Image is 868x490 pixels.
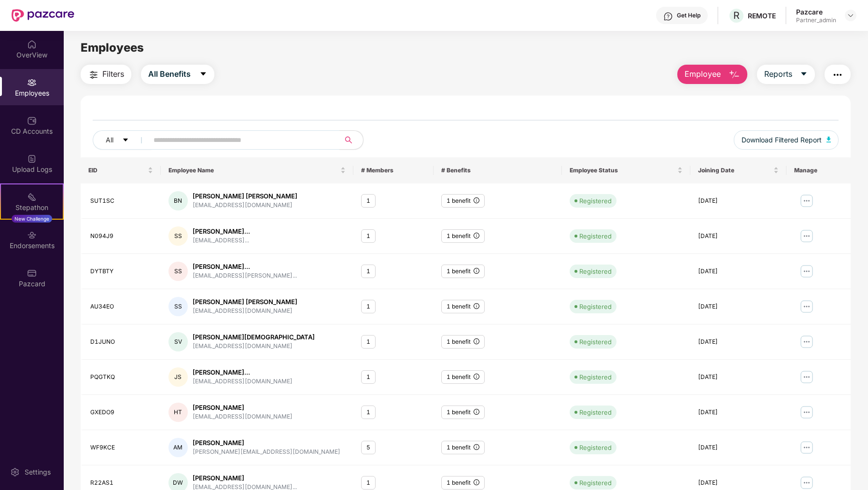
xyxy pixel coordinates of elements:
[27,230,37,240] img: svg+xml;base64,PHN2ZyBpZD0iRW5kb3JzZW1lbnRzIiB4bWxucz0iaHR0cDovL3d3dy53My5vcmcvMjAwMC9zdmciIHdpZH...
[800,70,808,79] span: caret-down
[90,302,153,311] div: AU34EO
[474,268,479,274] span: info-circle
[799,193,814,209] img: manageButton
[579,266,612,276] div: Registered
[1,203,63,212] div: Stepathon
[579,407,612,417] div: Registered
[728,69,740,81] img: svg+xml;base64,PHN2ZyB4bWxucz0iaHR0cDovL3d3dy53My5vcmcvMjAwMC9zdmciIHhtbG5zOnhsaW5rPSJodHRwOi8vd3...
[88,167,146,174] span: EID
[193,342,315,351] div: [EMAIL_ADDRESS][DOMAIN_NAME]
[474,303,479,309] span: info-circle
[733,10,740,21] span: R
[193,271,297,280] div: [EMAIL_ADDRESS][PERSON_NAME]...
[193,297,297,307] div: [PERSON_NAME] [PERSON_NAME]
[742,135,822,145] span: Download Filtered Report
[122,137,129,144] span: caret-down
[361,229,376,243] div: 1
[799,334,814,350] img: manageButton
[193,438,340,448] div: [PERSON_NAME]
[474,444,479,450] span: info-circle
[193,368,293,377] div: [PERSON_NAME]...
[562,157,690,183] th: Employee Status
[193,448,340,457] div: [PERSON_NAME][EMAIL_ADDRESS][DOMAIN_NAME]
[698,373,779,382] div: [DATE]
[81,41,144,55] span: Employees
[361,441,376,455] div: 5
[168,332,188,351] div: SV
[193,262,297,271] div: [PERSON_NAME]...
[361,370,376,384] div: 1
[690,157,786,183] th: Joining Date
[27,40,37,49] img: svg+xml;base64,PHN2ZyBpZD0iSG9tZSIgeG1sbnM9Imh0dHA6Ly93d3cudzMub3JnLzIwMDAvc3ZnIiB3aWR0aD0iMjAiIG...
[90,232,153,241] div: N094J9
[579,196,612,206] div: Registered
[90,408,153,417] div: GXEDO9
[361,194,376,208] div: 1
[698,267,779,276] div: [DATE]
[698,196,779,206] div: [DATE]
[570,167,675,174] span: Employee Status
[579,372,612,382] div: Registered
[434,157,562,183] th: # Benefits
[141,65,214,84] button: All Benefitscaret-down
[27,192,37,202] img: svg+xml;base64,PHN2ZyB4bWxucz0iaHR0cDovL3d3dy53My5vcmcvMjAwMC9zdmciIHdpZHRoPSIyMSIgaGVpZ2h0PSIyMC...
[826,137,831,142] img: svg+xml;base64,PHN2ZyB4bWxucz0iaHR0cDovL3d3dy53My5vcmcvMjAwMC9zdmciIHhtbG5zOnhsaW5rPSJodHRwOi8vd3...
[168,403,188,422] div: HT
[698,167,771,174] span: Joining Date
[168,297,188,316] div: SS
[93,130,152,150] button: Allcaret-down
[734,130,839,150] button: Download Filtered Report
[757,65,815,84] button: Reportscaret-down
[193,227,250,236] div: [PERSON_NAME]...
[81,157,161,183] th: EID
[698,232,779,241] div: [DATE]
[677,12,700,19] div: Get Help
[27,154,37,164] img: svg+xml;base64,PHN2ZyBpZD0iVXBsb2FkX0xvZ3MiIGRhdGEtbmFtZT0iVXBsb2FkIExvZ3MiIHhtbG5zPSJodHRwOi8vd3...
[786,157,851,183] th: Manage
[90,267,153,276] div: DYTBTY
[441,370,485,384] div: 1 benefit
[579,478,612,488] div: Registered
[441,406,485,420] div: 1 benefit
[441,265,485,279] div: 1 benefit
[199,70,207,79] span: caret-down
[663,12,673,21] img: svg+xml;base64,PHN2ZyBpZD0iSGVscC0zMngzMiIgeG1sbnM9Imh0dHA6Ly93d3cudzMub3JnLzIwMDAvc3ZnIiB3aWR0aD...
[168,226,188,246] div: SS
[168,167,338,174] span: Employee Name
[193,201,297,210] div: [EMAIL_ADDRESS][DOMAIN_NAME]
[148,68,191,80] span: All Benefits
[193,333,315,342] div: [PERSON_NAME][DEMOGRAPHIC_DATA]
[441,300,485,314] div: 1 benefit
[81,65,131,84] button: Filters
[441,229,485,243] div: 1 benefit
[579,302,612,311] div: Registered
[441,335,485,349] div: 1 benefit
[579,337,612,347] div: Registered
[90,337,153,347] div: D1JUNO
[799,440,814,455] img: manageButton
[353,157,434,183] th: # Members
[685,68,721,80] span: Employee
[441,476,485,490] div: 1 benefit
[12,215,52,223] div: New Challenge
[361,406,376,420] div: 1
[168,191,188,210] div: BN
[193,474,297,483] div: [PERSON_NAME]
[474,233,479,238] span: info-circle
[799,369,814,385] img: manageButton
[102,68,124,80] span: Filters
[799,299,814,314] img: manageButton
[193,412,293,421] div: [EMAIL_ADDRESS][DOMAIN_NAME]
[193,377,293,386] div: [EMAIL_ADDRESS][DOMAIN_NAME]
[579,443,612,452] div: Registered
[106,135,113,145] span: All
[698,443,779,452] div: [DATE]
[90,443,153,452] div: WF9KCE
[193,236,250,245] div: [EMAIL_ADDRESS]...
[764,68,792,80] span: Reports
[361,300,376,314] div: 1
[361,265,376,279] div: 1
[12,9,74,22] img: New Pazcare Logo
[10,467,20,477] img: svg+xml;base64,PHN2ZyBpZD0iU2V0dGluZy0yMHgyMCIgeG1sbnM9Imh0dHA6Ly93d3cudzMub3JnLzIwMDAvc3ZnIiB3aW...
[474,479,479,485] span: info-circle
